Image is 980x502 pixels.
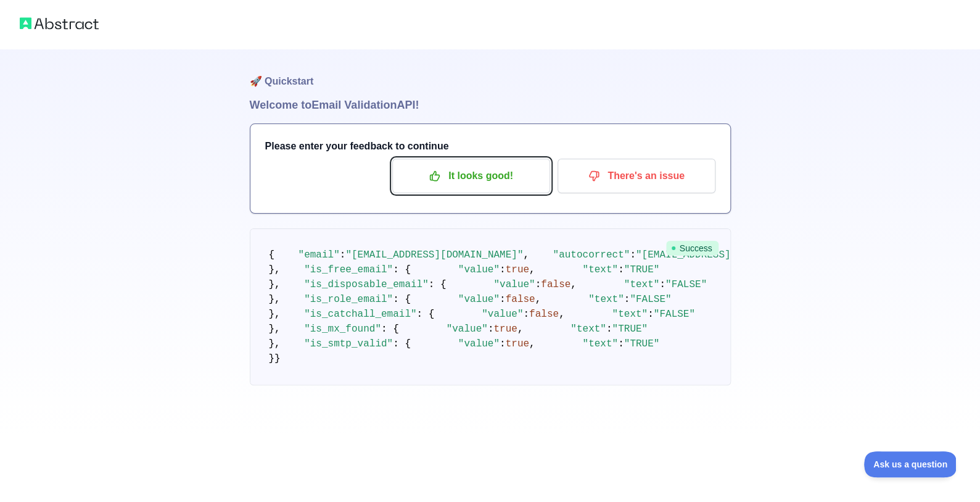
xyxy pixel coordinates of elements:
span: "FALSE" [665,279,707,290]
span: "is_disposable_email" [304,279,429,290]
span: "text" [624,279,660,290]
span: "text" [612,309,648,320]
button: There's an issue [558,159,715,193]
span: "value" [458,264,500,275]
span: true [506,264,529,275]
span: "[EMAIL_ADDRESS][DOMAIN_NAME]" [636,249,813,261]
span: : { [393,294,411,305]
span: : [488,324,494,335]
h3: Please enter your feedback to continue [265,139,715,154]
h1: Welcome to Email Validation API! [250,96,731,114]
h1: 🚀 Quickstart [250,49,731,96]
span: : { [417,309,435,320]
button: It looks good! [392,159,550,193]
span: "value" [458,294,500,305]
span: true [506,338,529,349]
span: "text" [582,264,618,275]
span: , [517,324,524,335]
span: "text" [570,324,606,335]
span: Success [666,241,719,256]
span: : [618,264,624,275]
span: : [624,294,630,305]
p: It looks good! [401,165,541,186]
span: "is_catchall_email" [304,309,416,320]
span: false [541,279,570,290]
span: , [535,294,541,305]
span: "FALSE" [654,309,695,320]
span: : [535,279,541,290]
span: "TRUE" [612,324,648,335]
span: "value" [447,324,488,335]
span: , [570,279,577,290]
span: false [529,309,559,320]
span: true [493,324,517,335]
span: false [506,294,535,305]
span: : [500,264,506,275]
span: "is_free_email" [304,264,393,275]
span: "email" [299,249,340,261]
span: "value" [493,279,535,290]
span: "text" [582,338,618,349]
span: : [340,249,346,261]
span: : [648,309,654,320]
span: : [500,338,506,349]
span: : { [429,279,447,290]
span: "FALSE" [630,294,671,305]
span: : [659,279,665,290]
span: , [529,338,535,349]
span: : { [393,338,411,349]
span: "TRUE" [624,338,660,349]
span: , [559,309,565,320]
span: : [500,294,506,305]
span: "is_mx_found" [304,324,381,335]
span: "autocorrect" [553,249,630,261]
span: "text" [588,294,624,305]
span: "value" [458,338,500,349]
span: "is_smtp_valid" [304,338,393,349]
span: , [523,249,529,261]
span: : [618,338,624,349]
span: : [606,324,612,335]
span: : [523,309,529,320]
span: "[EMAIL_ADDRESS][DOMAIN_NAME]" [345,249,523,261]
span: , [529,264,535,275]
p: There's an issue [567,165,706,186]
span: { [269,249,275,261]
span: : { [381,324,399,335]
img: Abstract logo [20,15,99,32]
span: "value" [482,309,523,320]
span: : { [393,264,411,275]
iframe: Toggle Customer Support [864,451,955,477]
span: "is_role_email" [304,294,393,305]
span: "TRUE" [624,264,660,275]
span: : [630,249,636,261]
